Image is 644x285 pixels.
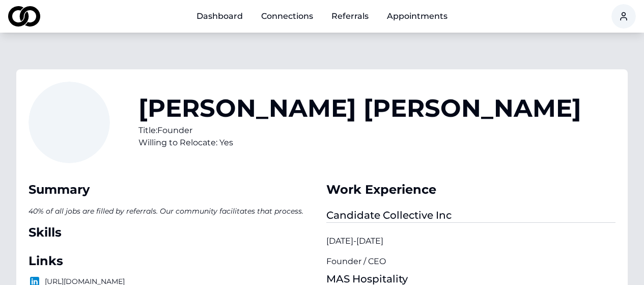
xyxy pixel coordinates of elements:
a: Dashboard [188,6,251,27]
div: [DATE] - [DATE] [326,235,616,247]
img: logo [8,6,40,27]
a: Referrals [323,6,377,27]
h1: [PERSON_NAME] [PERSON_NAME] [138,96,581,120]
div: Skills [29,224,318,241]
div: Title: Founder [138,124,581,137]
nav: Main [188,6,456,27]
a: Appointments [379,6,456,27]
div: Willing to Relocate: Yes [138,137,581,149]
div: Founder / CEO [326,255,616,268]
div: Summary [29,182,318,198]
p: 40% of all jobs are filled by referrals. Our community facilitates that process. [29,204,318,218]
a: Connections [253,6,321,27]
div: Links [29,253,318,269]
div: Work Experience [326,182,616,198]
div: Candidate Collective Inc [326,208,616,223]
